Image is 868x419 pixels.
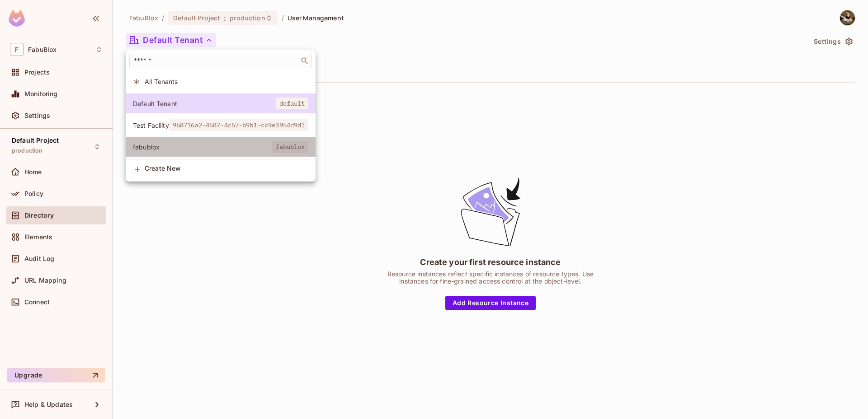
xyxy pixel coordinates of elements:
[126,94,316,113] div: Show only users with a role in this tenant: Default Tenant
[126,116,316,135] div: Show only users with a role in this tenant: Test Facility
[276,98,309,109] span: default
[133,121,169,130] span: Test Facility
[272,141,308,153] span: fabublox
[133,99,276,108] span: Default Tenant
[145,165,308,172] span: Create New
[169,119,309,131] span: 968716a2-4587-4c57-b9b1-cc9e3954d9d1
[145,77,308,86] span: All Tenants
[133,143,272,151] span: fabublox
[126,137,316,157] div: Show only users with a role in this tenant: fabublox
